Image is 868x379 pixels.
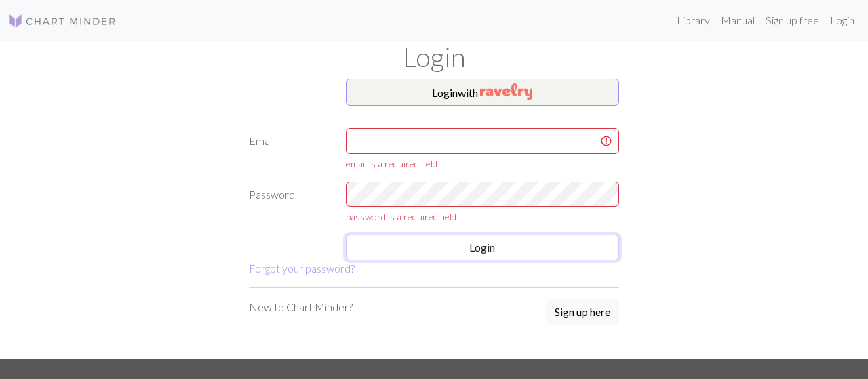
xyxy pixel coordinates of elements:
a: Manual [715,7,760,34]
div: password is a required field [346,210,620,224]
img: Logo [8,13,117,29]
a: Library [671,7,715,34]
a: Login [825,7,860,34]
button: Login [346,235,620,260]
button: Loginwith [346,79,620,106]
label: Email [241,128,338,171]
img: Ravelry [480,83,532,100]
p: New to Chart Minder? [249,299,353,315]
button: Sign up here [546,299,619,325]
label: Password [241,182,338,224]
a: Sign up here [546,299,619,326]
a: Forgot your password? [249,262,355,275]
a: Sign up free [760,7,825,34]
div: email is a required field [346,157,620,171]
h1: Login [47,41,821,73]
